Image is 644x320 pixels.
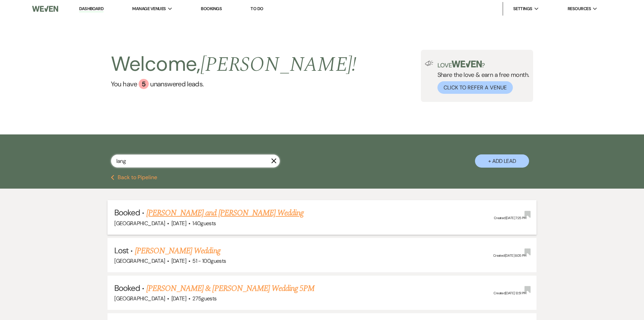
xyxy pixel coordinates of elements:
a: [PERSON_NAME] and [PERSON_NAME] Wedding [146,207,304,219]
span: Created: [DATE] 12:51 PM [494,291,526,296]
span: [GEOGRAPHIC_DATA] [114,257,165,264]
span: [PERSON_NAME] ! [200,49,357,80]
span: Settings [513,5,532,12]
span: 275 guests [192,295,216,302]
button: Click to Refer a Venue [437,81,513,94]
img: weven-logo-green.svg [452,61,482,67]
a: Dashboard [79,6,103,12]
span: 140 guests [192,220,216,227]
a: [PERSON_NAME] Wedding [135,245,220,257]
span: Booked [114,207,140,218]
span: [DATE] [171,257,186,264]
h2: Welcome, [111,50,357,79]
a: To Do [251,6,263,12]
span: Resources [568,5,591,12]
span: Manage Venues [132,5,166,12]
span: Created: [DATE] 8:05 PM [493,253,526,258]
img: loud-speaker-illustration.svg [425,61,433,66]
div: 5 [139,79,149,89]
a: You have 5 unanswered leads. [111,79,357,89]
button: Back to Pipeline [111,175,157,180]
img: Weven Logo [32,2,58,16]
a: [PERSON_NAME] & [PERSON_NAME] Wedding 5PM [146,282,315,295]
span: 51 - 100 guests [192,257,226,264]
span: [GEOGRAPHIC_DATA] [114,295,165,302]
a: Bookings [201,6,222,12]
span: [DATE] [171,220,186,227]
div: Share the love & earn a free month. [433,61,529,94]
span: Booked [114,283,140,293]
span: [DATE] [171,295,186,302]
input: Search by name, event date, email address or phone number [111,154,280,168]
p: Love ? [437,61,529,68]
span: [GEOGRAPHIC_DATA] [114,220,165,227]
span: Created: [DATE] 7:25 PM [494,216,526,220]
span: Lost [114,245,128,256]
button: + Add Lead [475,154,529,168]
